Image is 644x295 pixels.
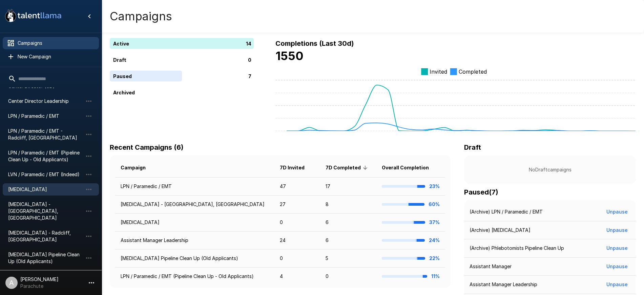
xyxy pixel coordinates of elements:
[326,164,370,172] span: 7D Completed
[464,143,481,151] b: Draft
[280,164,313,172] span: 7D Invited
[320,268,377,285] td: 0
[604,224,630,237] button: Unpause
[320,250,377,268] td: 5
[604,260,630,273] button: Unpause
[470,245,564,252] p: (Archive) Phlebotomists Pipeline Clean Up
[382,164,438,172] span: Overall Completion
[470,227,531,234] p: (Archive) [MEDICAL_DATA]
[320,232,377,250] td: 6
[115,178,274,196] td: LPN / Paramedic / EMT
[429,219,440,225] b: 37%
[115,214,274,232] td: [MEDICAL_DATA]
[275,49,304,63] b: 1550
[274,250,320,268] td: 0
[274,178,320,196] td: 47
[246,40,251,47] p: 14
[470,208,543,215] p: (Archive) LPN / Paramedic / EMT
[464,188,498,196] b: Paused ( 7 )
[470,263,512,270] p: Assistant Manager
[475,166,625,173] p: No Draft campaigns
[429,255,440,261] b: 22%
[115,250,274,268] td: [MEDICAL_DATA] Pipeline Clean Up (Old Applicants)
[604,242,630,255] button: Unpause
[115,232,274,250] td: Assistant Manager Leadership
[604,278,630,291] button: Unpause
[429,201,440,207] b: 60%
[115,268,274,285] td: LPN / Paramedic / EMT (Pipeline Clean Up - Old Applicants)
[320,214,377,232] td: 6
[121,164,154,172] span: Campaign
[274,268,320,285] td: 4
[274,214,320,232] td: 0
[604,206,630,218] button: Unpause
[110,9,172,23] h4: Campaigns
[429,183,440,189] b: 23%
[248,73,251,80] p: 7
[274,196,320,214] td: 27
[275,39,354,48] b: Completions (Last 30d)
[431,273,440,279] b: 11%
[429,237,440,243] b: 24%
[320,196,377,214] td: 8
[115,196,274,214] td: [MEDICAL_DATA] - [GEOGRAPHIC_DATA], [GEOGRAPHIC_DATA]
[274,232,320,250] td: 24
[320,178,377,196] td: 17
[248,56,251,63] p: 0
[110,143,184,151] b: Recent Campaigns (6)
[470,281,537,288] p: Assistant Manager Leadership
